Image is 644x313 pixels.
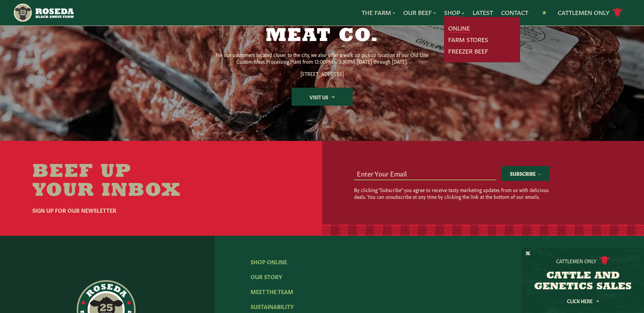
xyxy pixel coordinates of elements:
[192,8,453,46] h2: Old Line Custom Meat Co.
[13,3,74,23] img: https://roseda.com/wp-content/uploads/2021/05/roseda-25-header.png
[251,273,282,280] a: Our Story
[362,8,395,17] a: The Farm
[558,7,623,19] a: Cattlemen Only
[526,250,530,257] button: X
[214,51,431,65] p: For our customers located closer to the city, we also offer a walk up pickup location at our Old ...
[32,206,206,214] h6: Sign Up For Our Newsletter
[354,167,496,180] input: Enter Your Email
[251,258,287,265] a: Shop Online
[448,47,488,56] a: Freezer Beef
[251,288,293,295] a: Meet The Team
[552,299,613,303] a: Click Here
[292,88,353,106] a: Visit Us
[448,35,488,44] a: Farm Stores
[556,257,596,264] p: Cattlemen Only
[32,163,206,201] h2: Beef Up Your Inbox
[530,271,636,292] h3: CATTLE AND GENETICS SALES
[599,256,610,265] img: cattle-icon.svg
[251,302,294,310] a: Sustainability
[354,186,550,200] p: By clicking "Subscribe" you agree to receive tasty marketing updates from us with delicious deals...
[444,8,464,17] a: Shop
[502,166,550,181] button: Subscribe →
[403,8,436,17] a: Our Beef
[214,70,431,77] p: [STREET_ADDRESS]
[448,24,470,33] a: Online
[473,8,493,17] a: Latest
[501,8,528,17] a: Contact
